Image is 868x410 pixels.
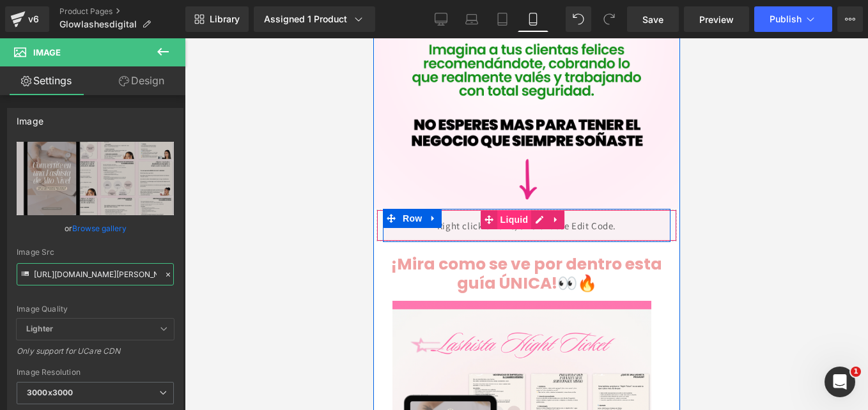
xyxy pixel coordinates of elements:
div: Image Src [17,248,174,257]
a: New Library [185,6,249,32]
button: More [837,6,863,32]
span: Library [210,13,240,25]
a: Preview [684,6,749,32]
h1: 👀🔥 [10,216,297,255]
span: Image [33,47,61,57]
a: Product Pages [59,6,185,17]
span: Preview [699,13,734,26]
span: ¡Mira como se ve por dentro esta guía ÚNICA! [18,215,289,256]
div: Image Quality [17,305,174,314]
a: Laptop [456,6,487,32]
a: Browse gallery [72,217,127,239]
div: Image Resolution [17,368,174,377]
a: Expand / Collapse [52,171,68,190]
span: 1 [851,367,861,377]
b: 3000x3000 [27,388,73,397]
div: Image [17,109,43,126]
span: Row [26,171,52,190]
span: Publish [770,14,802,24]
div: v6 [26,11,42,27]
div: Assigned 1 Product [264,13,365,26]
button: Publish [754,6,832,32]
span: Glowlashesdigital [59,19,137,29]
a: Design [95,66,188,95]
span: Save [642,13,663,26]
button: Redo [596,6,622,32]
a: Expand / Collapse [174,172,191,191]
div: Only support for UCare CDN [17,346,174,365]
input: Link [17,263,174,285]
a: Desktop [426,6,456,32]
a: Mobile [518,6,548,32]
div: or [17,222,174,235]
a: v6 [5,6,49,32]
b: Lighter [26,324,53,333]
span: Liquid [124,172,159,191]
button: Undo [566,6,591,32]
iframe: Intercom live chat [825,367,855,397]
a: Tablet [487,6,518,32]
